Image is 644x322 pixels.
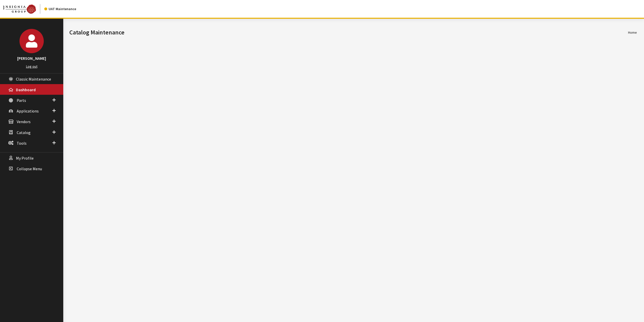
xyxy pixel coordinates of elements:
[628,30,637,35] li: Home
[17,166,42,171] span: Collapse Menu
[19,29,44,53] img: John Swartwout
[69,28,628,37] h1: Catalog Maintenance
[16,156,34,161] span: My Profile
[5,55,58,61] h3: [PERSON_NAME]
[26,64,37,69] a: Log out
[44,6,76,12] div: UAT Maintenance
[17,141,27,146] span: Tools
[16,77,51,82] span: Classic Maintenance
[17,130,31,135] span: Catalog
[17,119,31,124] span: Vendors
[17,108,39,113] span: Applications
[3,4,44,14] a: Insignia Group logo
[16,87,36,92] span: Dashboard
[17,98,26,103] span: Parts
[3,5,36,14] img: Catalog Maintenance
